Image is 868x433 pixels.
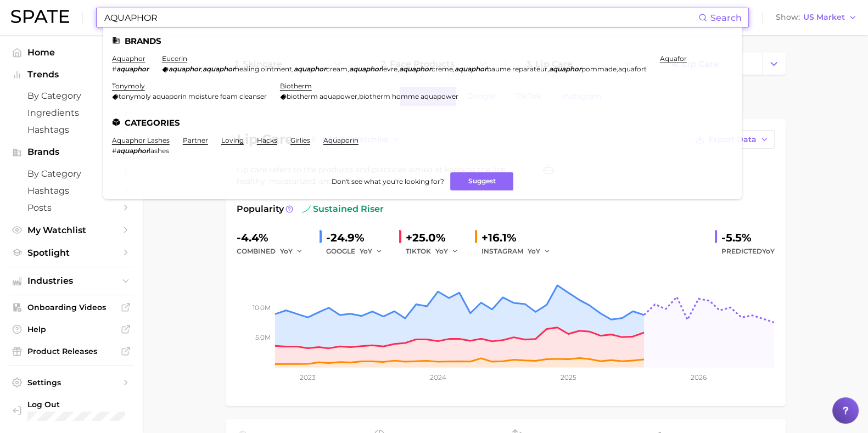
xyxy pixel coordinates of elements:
span: Settings [27,378,115,387]
a: Posts [9,199,134,216]
tspan: 2023 [300,373,316,381]
a: Onboarding Videos [9,299,134,316]
button: YoY [280,245,304,258]
span: Brands [27,147,115,157]
button: ShowUS Market [773,10,860,25]
span: by Category [27,168,115,179]
span: Search [710,13,742,23]
a: aquaphor lashes [112,136,170,144]
span: Posts [27,203,115,213]
span: YoY [528,246,540,256]
a: Ingredients [9,104,134,121]
div: -4.4% [237,229,311,246]
span: Home [27,47,115,58]
button: Suggest [450,172,513,190]
a: Log out. Currently logged in with e-mail hicks.ll@pg.com. [9,396,134,424]
em: aquaphor [116,65,149,73]
div: , [280,92,458,100]
div: , , , , , , , [162,65,647,73]
span: Predicted [721,245,775,258]
span: Log Out [27,400,125,409]
a: aquaporin [323,136,359,144]
a: eucerin [162,54,187,63]
span: biotherm aquapower [287,92,357,100]
span: Popularity [237,203,284,216]
img: sustained riser [302,205,311,213]
a: aquafor [660,54,687,63]
em: aquaphor [399,65,432,73]
a: by Category [9,87,134,104]
span: Hashtags [27,125,115,135]
a: loving [221,136,244,144]
span: baume reparateur [487,65,547,73]
a: Home [9,44,134,61]
div: -5.5% [721,229,775,246]
span: Product Releases [27,346,115,356]
a: partner [183,136,208,144]
span: healing ointment [235,65,292,73]
span: My Watchlist [27,225,115,235]
button: Trends [9,66,134,83]
a: Help [9,321,134,338]
a: Hashtags [9,182,134,199]
a: My Watchlist [9,222,134,239]
span: by Category [27,91,115,101]
div: -24.9% [326,229,390,246]
span: Trends [27,70,115,80]
tspan: 2024 [430,373,446,381]
a: by Category [9,165,134,182]
div: GOOGLE [326,245,390,258]
span: YoY [360,246,372,256]
tspan: 2025 [561,373,576,381]
span: Spotlight [27,248,115,258]
a: Spotlight [9,244,134,261]
a: Hashtags [9,121,134,138]
span: Show [776,14,800,20]
div: INSTAGRAM [481,245,558,258]
button: Change Category [762,53,786,75]
li: Categories [112,118,733,127]
span: YoY [762,247,775,255]
img: SPATE [11,10,69,23]
span: YoY [435,246,448,256]
button: YoY [360,245,383,258]
span: # [112,147,116,155]
em: aquaphor [294,65,326,73]
span: levre [382,65,397,73]
span: cream [326,65,348,73]
span: US Market [803,14,845,20]
span: YoY [280,246,293,256]
span: Industries [27,276,115,286]
span: tonymoly aquaporin moisture foam cleanser [119,92,267,100]
button: YoY [528,245,551,258]
span: Don't see what you're looking for? [331,177,444,185]
div: +16.1% [481,229,558,246]
a: aquaphor [112,54,145,63]
em: aquaphor [549,65,581,73]
em: aquaphor [349,65,382,73]
span: creme [432,65,453,73]
span: # [112,65,116,73]
a: Product Releases [9,343,134,359]
li: Brands [112,36,733,46]
div: TIKTOK [406,245,466,258]
a: hacks [257,136,277,144]
div: combined [237,245,311,258]
div: +25.0% [406,229,466,246]
em: aquaphor [455,65,487,73]
span: lashes [149,147,169,155]
span: aquafort [618,65,647,73]
a: girlies [290,136,310,144]
a: biotherm [280,82,312,90]
a: tonymoly [112,82,145,90]
input: Search here for a brand, industry, or ingredient [103,8,698,27]
span: sustained riser [302,203,384,216]
span: pommade [581,65,617,73]
button: YoY [435,245,459,258]
em: aquaphor [116,147,149,155]
em: aquaphor [169,65,201,73]
button: Brands [9,144,134,160]
span: Ingredients [27,108,115,118]
span: Onboarding Videos [27,302,115,312]
span: biotherm homme aquapower [359,92,458,100]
